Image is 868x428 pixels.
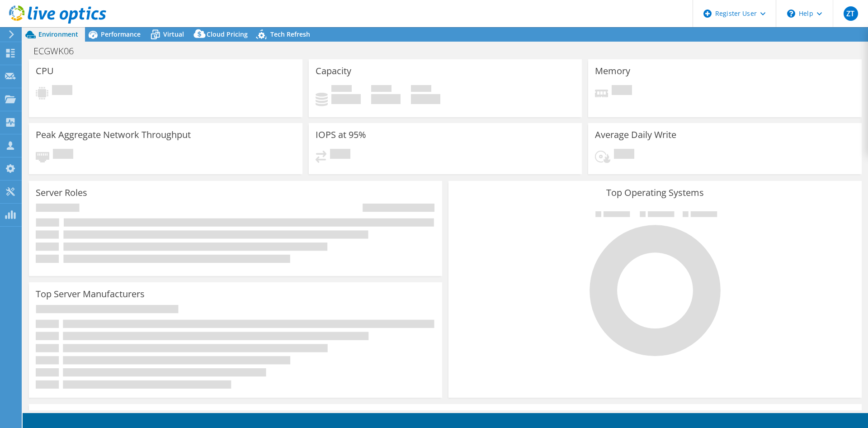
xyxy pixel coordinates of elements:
h3: Top Server Manufacturers [36,289,145,299]
h3: Capacity [316,66,351,76]
span: Pending [53,149,73,161]
span: Cloud Pricing [207,30,248,38]
h3: IOPS at 95% [316,130,366,140]
span: ZT [844,6,858,21]
span: Free [371,85,392,94]
h4: 0 GiB [331,94,361,104]
span: Total [411,85,431,94]
h3: Average Daily Write [595,130,676,140]
span: Pending [614,149,634,161]
h1: ECGWK06 [29,46,88,56]
span: Pending [330,149,350,161]
span: Tech Refresh [270,30,310,38]
span: Virtual [163,30,184,38]
h4: 0 GiB [411,94,440,104]
span: Used [331,85,352,94]
span: Performance [101,30,141,38]
h4: 0 GiB [371,94,401,104]
h3: Peak Aggregate Network Throughput [36,130,191,140]
span: Pending [52,85,72,97]
h3: CPU [36,66,54,76]
svg: \n [787,10,795,18]
span: Pending [612,85,632,97]
span: Environment [38,30,78,38]
h3: Memory [595,66,630,76]
h3: Server Roles [36,188,87,198]
h3: Top Operating Systems [455,188,855,198]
